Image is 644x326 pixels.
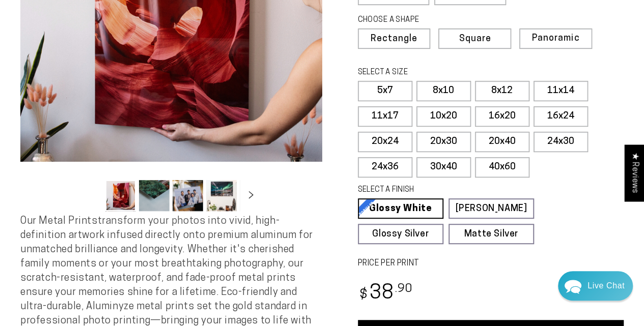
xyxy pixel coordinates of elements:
[358,132,412,152] label: 20x24
[587,271,625,301] div: Contact Us Directly
[105,180,136,211] button: Load image 1 in gallery view
[416,106,471,127] label: 10x20
[358,224,443,244] a: Glossy Silver
[358,198,443,219] a: Glossy White
[206,180,237,211] button: Load image 4 in gallery view
[534,81,588,101] label: 11x14
[358,106,412,127] label: 11x17
[358,284,413,304] bdi: 38
[625,144,644,201] div: Click to open Judge.me floating reviews tab
[534,132,588,152] label: 24x30
[416,81,471,101] label: 8x10
[240,184,262,206] button: Slide right
[475,132,529,152] label: 20x40
[358,258,624,270] label: PRICE PER PRINT
[358,15,498,26] legend: CHOOSE A SHAPE
[534,106,588,127] label: 16x24
[80,184,102,206] button: Slide left
[395,283,413,295] sup: .90
[358,81,412,101] label: 5x7
[416,132,471,152] label: 20x30
[459,35,491,44] span: Square
[358,185,514,196] legend: SELECT A FINISH
[371,35,417,44] span: Rectangle
[173,180,203,211] button: Load image 3 in gallery view
[359,288,368,302] span: $
[475,106,529,127] label: 16x20
[358,67,514,78] legend: SELECT A SIZE
[475,157,529,177] label: 40x60
[416,157,471,177] label: 30x40
[558,271,633,301] div: Chat widget toggle
[449,198,534,219] a: [PERSON_NAME]
[358,157,412,177] label: 24x36
[449,224,534,244] a: Matte Silver
[475,81,529,101] label: 8x12
[139,180,170,211] button: Load image 2 in gallery view
[532,34,579,43] span: Panoramic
